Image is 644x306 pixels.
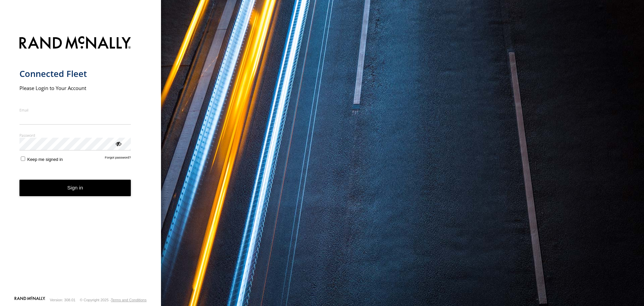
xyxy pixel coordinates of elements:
h2: Please Login to Your Account [19,85,131,91]
img: Rand McNally [19,35,131,52]
span: Keep me signed in [27,157,63,162]
div: ViewPassword [115,140,121,147]
button: Sign in [19,180,131,196]
div: Version: 308.01 [50,298,75,302]
div: © Copyright 2025 - [80,298,147,302]
h1: Connected Fleet [19,68,131,79]
a: Visit our Website [14,297,45,303]
a: Terms and Conditions [111,298,147,302]
label: Email [19,107,131,113]
a: Forgot password? [105,156,131,162]
input: Keep me signed in [21,157,25,161]
label: Password [19,133,131,138]
form: main [19,32,142,296]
